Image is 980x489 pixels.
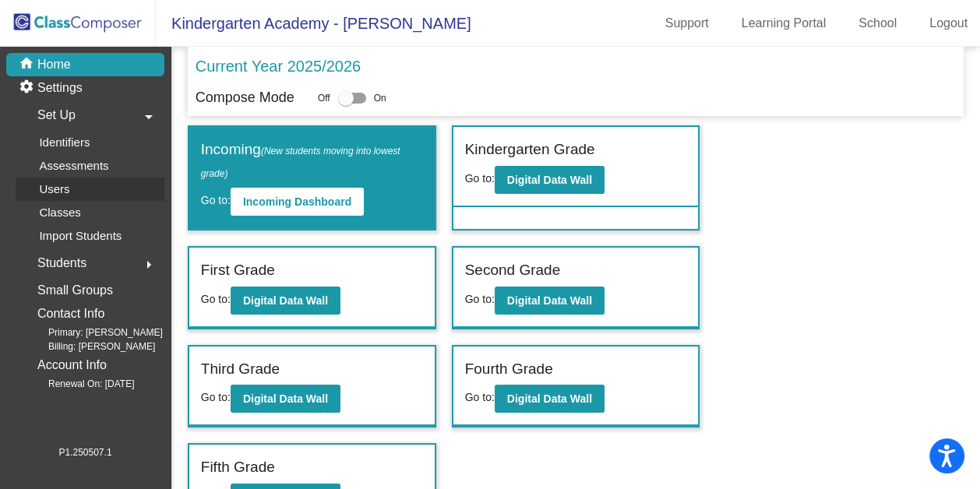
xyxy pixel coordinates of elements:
[465,293,495,305] span: Go to:
[37,104,76,126] span: Set Up
[917,11,980,36] a: Logout
[19,79,37,97] mat-icon: settings
[201,194,231,206] span: Go to:
[729,11,839,36] a: Learning Portal
[23,325,163,339] span: Primary: [PERSON_NAME]
[37,354,107,376] p: Account Info
[495,166,605,194] button: Digital Data Wall
[495,287,605,315] button: Digital Data Wall
[139,255,158,274] mat-icon: arrow_right
[156,11,471,36] span: Kindergarten Academy - [PERSON_NAME]
[23,377,134,391] span: Renewal On: [DATE]
[374,91,386,105] span: On
[39,180,69,199] p: Users
[465,139,595,161] label: Kindergarten Grade
[507,174,592,186] b: Digital Data Wall
[465,358,553,381] label: Fourth Grade
[201,456,275,479] label: Fifth Grade
[39,157,108,175] p: Assessments
[37,303,104,325] p: Contact Info
[243,392,328,405] b: Digital Data Wall
[39,227,122,245] p: Import Students
[495,385,605,413] button: Digital Data Wall
[37,79,83,97] p: Settings
[318,91,330,105] span: Off
[37,55,71,74] p: Home
[231,385,340,413] button: Digital Data Wall
[201,293,231,305] span: Go to:
[507,392,592,405] b: Digital Data Wall
[465,259,561,282] label: Second Grade
[231,287,340,315] button: Digital Data Wall
[507,294,592,307] b: Digital Data Wall
[201,259,275,282] label: First Grade
[465,172,495,185] span: Go to:
[23,339,155,354] span: Billing: [PERSON_NAME]
[37,280,113,301] p: Small Groups
[201,139,423,183] label: Incoming
[653,11,721,36] a: Support
[243,195,351,208] b: Incoming Dashboard
[201,391,231,403] span: Go to:
[39,133,90,152] p: Identifiers
[846,11,909,36] a: School
[139,107,158,126] mat-icon: arrow_drop_down
[201,146,400,179] span: (New students moving into lowest grade)
[39,203,80,222] p: Classes
[196,87,294,108] p: Compose Mode
[37,252,86,274] span: Students
[465,391,495,403] span: Go to:
[196,55,361,78] p: Current Year 2025/2026
[231,188,364,216] button: Incoming Dashboard
[19,55,37,74] mat-icon: home
[201,358,280,381] label: Third Grade
[243,294,328,307] b: Digital Data Wall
